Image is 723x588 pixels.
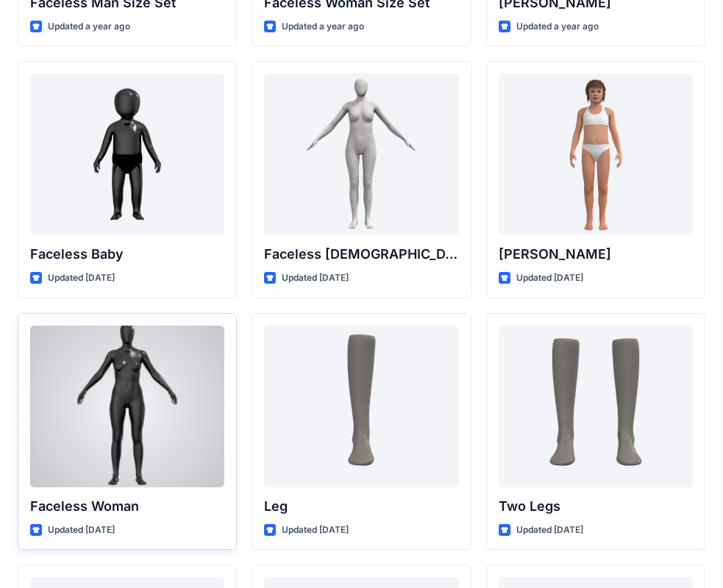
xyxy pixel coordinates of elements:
[499,73,693,235] a: Emily
[48,523,115,538] p: Updated [DATE]
[264,496,458,517] p: Leg
[30,326,224,487] a: Faceless Woman
[282,523,349,538] p: Updated [DATE]
[30,73,224,235] a: Faceless Baby
[499,326,693,487] a: Two Legs
[516,270,583,286] p: Updated [DATE]
[499,244,693,265] p: [PERSON_NAME]
[282,270,349,286] p: Updated [DATE]
[516,523,583,538] p: Updated [DATE]
[30,496,224,517] p: Faceless Woman
[282,19,364,35] p: Updated a year ago
[516,19,599,35] p: Updated a year ago
[264,244,458,265] p: Faceless [DEMOGRAPHIC_DATA] CN Lite
[264,326,458,487] a: Leg
[499,496,693,517] p: Two Legs
[48,19,130,35] p: Updated a year ago
[264,73,458,235] a: Faceless Female CN Lite
[30,244,224,265] p: Faceless Baby
[48,270,115,286] p: Updated [DATE]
